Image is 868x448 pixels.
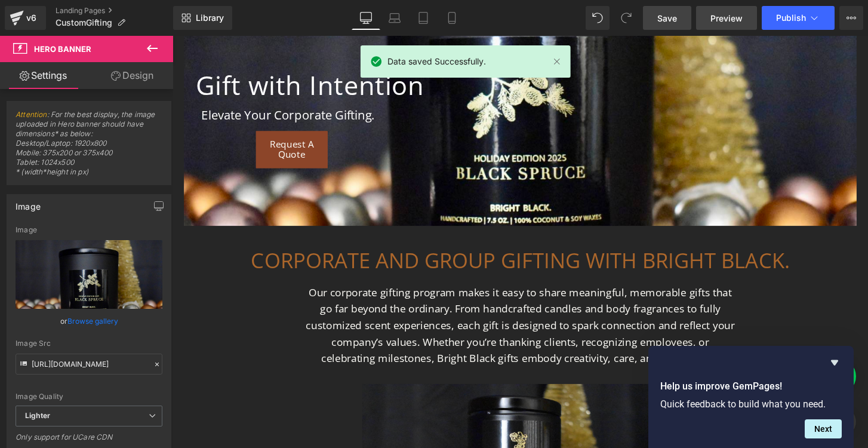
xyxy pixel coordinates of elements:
span: Library [196,13,224,23]
h1: CORPORATE AND GROUP GIFTING WITH BRIGHT BLACK. [12,221,710,246]
span: CustomGifting [56,18,112,27]
div: Image Src [16,339,162,348]
p: Our corporate gifting program makes it easy to share meaningful, memorable gifts that go far beyo... [137,257,585,343]
a: v6 [5,6,46,30]
p: Quick feedback to build what you need. [660,398,842,410]
a: Tablet [409,6,438,30]
h1: Gift with Intention [24,29,710,72]
div: Image Quality [16,392,162,401]
span: Preview [710,12,743,24]
div: v6 [24,10,39,26]
button: Next question [805,419,842,438]
a: Preview [696,6,757,30]
a: Desktop [352,6,380,30]
p: Elevate Your Corporate Gifting. [30,72,692,93]
a: Laptop [380,6,409,30]
div: Image [16,195,41,211]
a: Design [89,62,176,89]
input: Link [16,354,162,375]
div: Help us improve GemPages! [660,355,842,438]
h2: Help us improve GemPages! [660,379,842,394]
a: Request A Quote [87,99,161,137]
button: Redo [614,6,638,30]
div: Image [16,226,162,234]
button: More [839,6,863,30]
button: Publish [762,6,835,30]
b: Lighter [25,411,50,420]
a: Mobile [438,6,466,30]
div: or [16,315,162,327]
button: Hide survey [827,355,842,370]
a: Browse gallery [67,311,118,332]
span: : For the best display, the image uploaded in Hero banner should have dimensions* as below: Deskt... [16,110,162,185]
a: Landing Pages [56,6,173,16]
span: Data saved Successfully. [387,55,486,68]
span: Publish [776,13,806,23]
span: Request A Quote [87,107,161,129]
a: Attention [16,110,47,119]
button: Undo [586,6,610,30]
span: Hero Banner [34,44,91,54]
a: New Library [173,6,232,30]
span: Save [657,12,677,24]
